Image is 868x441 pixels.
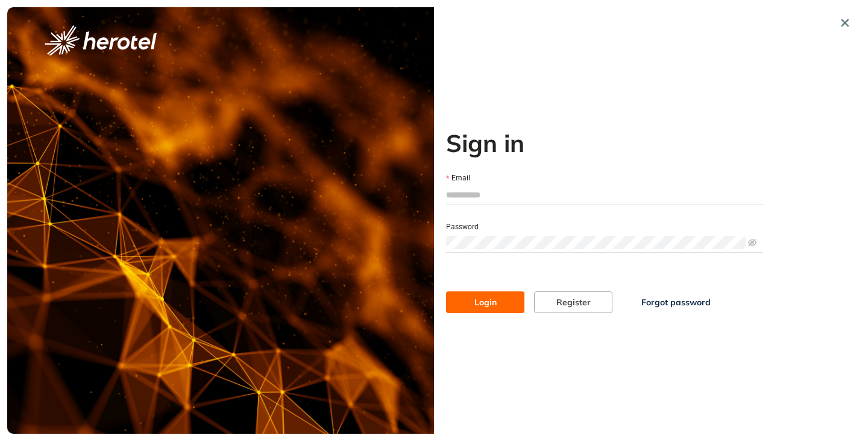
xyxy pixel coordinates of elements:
button: Forgot password [622,291,730,313]
img: logo [45,25,157,56]
input: Email [446,186,763,204]
button: Register [534,291,612,313]
button: Login [446,291,524,313]
input: Password [446,236,746,249]
label: Email [446,173,470,184]
h2: Sign in [446,128,763,157]
span: Register [556,296,591,309]
label: Password [446,221,479,233]
span: Login [474,296,497,309]
span: Forgot password [641,296,711,309]
img: cover image [7,7,434,434]
button: logo [25,25,176,56]
span: eye-invisible [748,238,756,247]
